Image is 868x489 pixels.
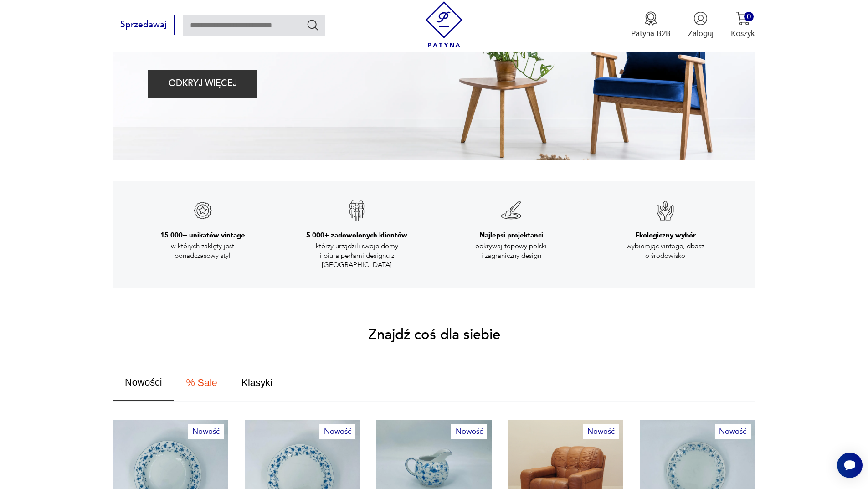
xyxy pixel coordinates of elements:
[688,28,714,39] p: Zaloguj
[368,328,500,341] h2: Znajdź coś dla siebie
[346,200,368,221] img: Znak gwarancji jakości
[125,377,162,387] span: Nowości
[148,70,257,98] button: ODKRYJ WIĘCEJ
[837,453,863,478] iframe: Smartsupp widget button
[241,378,272,388] span: Klasyki
[693,11,708,26] img: Ikonka użytkownika
[635,231,696,240] h3: Ekologiczny wybór
[153,242,253,260] p: w których zaklęty jest ponadczasowy styl
[307,242,407,269] p: którzy urządzili swoje domy i biura perłami designu z [GEOGRAPHIC_DATA]
[631,11,671,39] button: Patyna B2B
[421,1,467,47] img: Patyna - sklep z meblami i dekoracjami vintage
[306,18,319,31] button: Szukaj
[654,200,676,221] img: Znak gwarancji jakości
[192,200,214,221] img: Znak gwarancji jakości
[479,231,543,240] h3: Najlepsi projektanci
[461,242,561,260] p: odkrywaj topowy polski i zagraniczny design
[500,200,522,221] img: Znak gwarancji jakości
[631,11,671,39] a: Ikona medaluPatyna B2B
[736,11,750,26] img: Ikona koszyka
[186,378,217,388] span: % Sale
[306,231,407,240] h3: 5 000+ zadowolonych klientów
[731,28,755,39] p: Koszyk
[148,81,257,88] a: ODKRYJ WIĘCEJ
[644,11,658,26] img: Ikona medalu
[113,15,175,35] button: Sprzedawaj
[744,12,754,21] div: 0
[113,22,175,29] a: Sprzedawaj
[160,231,245,240] h3: 15 000+ unikatów vintage
[631,28,671,39] p: Patyna B2B
[615,242,715,260] p: wybierając vintage, dbasz o środowisko
[688,11,714,39] button: Zaloguj
[731,11,755,39] button: 0Koszyk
